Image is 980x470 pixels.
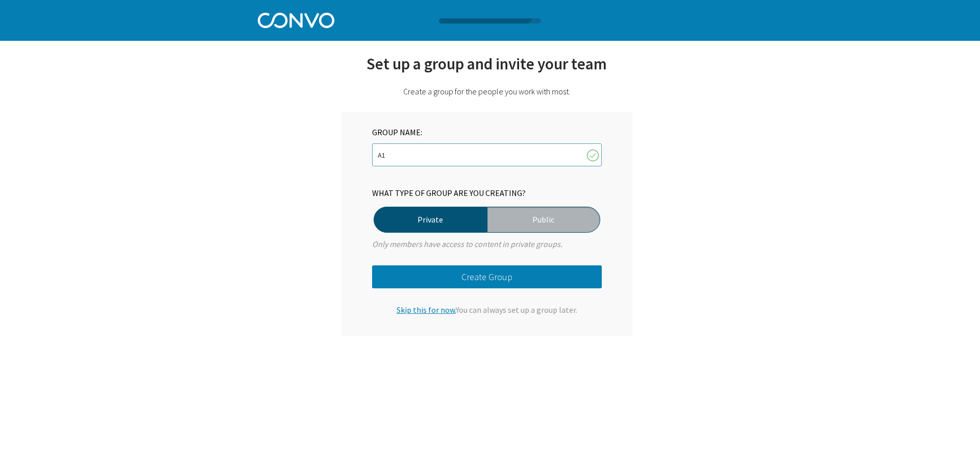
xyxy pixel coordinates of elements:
[372,126,431,138] div: GROUP NAME:
[372,187,602,199] div: WHAT TYPE OF GROUP ARE YOU CREATING?
[341,86,632,96] div: Create a group for the people you work with most.
[258,10,334,28] img: Convo Logo
[372,293,602,316] div: You can always set up a group later.
[372,143,602,166] input: Example: Marketing
[372,239,562,249] i: Only members have access to content in private groups.
[586,149,599,162] img: valid.png
[397,305,456,315] span: Skip this for now.
[341,54,632,86] div: Set up a group and invite your team
[372,265,602,288] button: Create Group
[374,207,487,233] label: Private
[487,207,600,233] label: Public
